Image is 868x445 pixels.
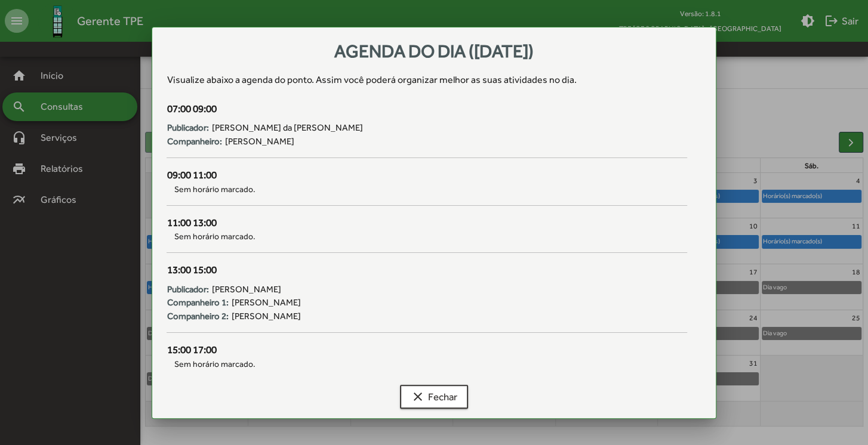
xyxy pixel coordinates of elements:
span: [PERSON_NAME] [231,296,300,310]
span: [PERSON_NAME] [211,283,281,296]
span: Sem horário marcado. [167,183,687,196]
div: 07:00 09:00 [167,101,687,117]
strong: Companheiro 1: [167,296,228,310]
strong: Publicador: [167,121,208,135]
strong: Companheiro: [167,135,221,149]
span: Agenda do dia ([DATE]) [334,41,534,61]
div: 09:00 11:00 [167,168,687,183]
mat-icon: clear [411,390,425,404]
span: Sem horário marcado. [167,230,687,243]
button: Fechar [400,385,468,409]
div: 11:00 13:00 [167,215,687,231]
span: [PERSON_NAME] da [PERSON_NAME] [211,121,362,135]
span: [PERSON_NAME] [224,135,294,149]
strong: Companheiro 2: [167,310,228,323]
span: Fechar [411,386,457,407]
span: [PERSON_NAME] [231,310,300,323]
div: Visualize abaixo a agenda do ponto . Assim você poderá organizar melhor as suas atividades no dia. [167,73,701,87]
strong: Publicador: [167,283,208,296]
span: Sem horário marcado. [167,358,687,370]
div: 13:00 15:00 [167,262,687,278]
div: 15:00 17:00 [167,342,687,358]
